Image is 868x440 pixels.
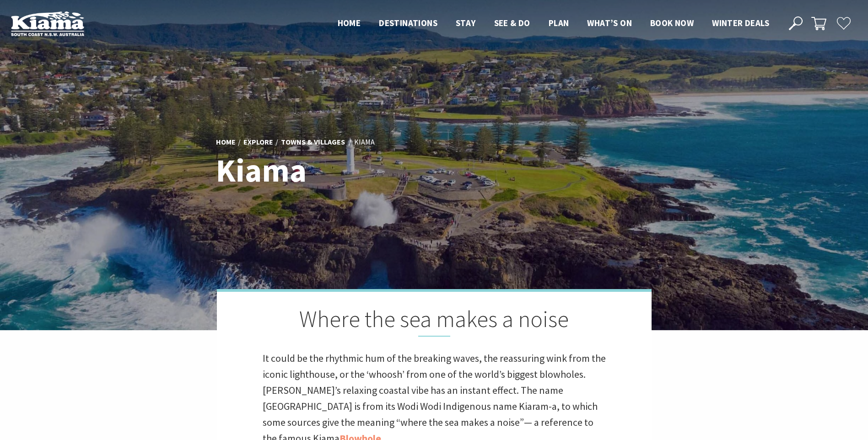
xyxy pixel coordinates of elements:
span: See & Do [494,17,530,28]
a: Explore [243,137,273,147]
span: Winter Deals [712,17,769,28]
span: Book now [650,17,694,28]
nav: Main Menu [329,16,778,31]
a: Towns & Villages [281,137,345,147]
a: Home [216,137,236,147]
span: What’s On [587,17,632,28]
span: Destinations [379,17,437,28]
img: Kiama Logo [11,11,84,36]
span: Plan [549,17,569,28]
h1: Kiama [216,153,474,188]
span: Stay [456,17,476,28]
li: Kiama [354,136,375,148]
h2: Where the sea makes a noise [263,306,606,337]
span: Home [338,17,361,28]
